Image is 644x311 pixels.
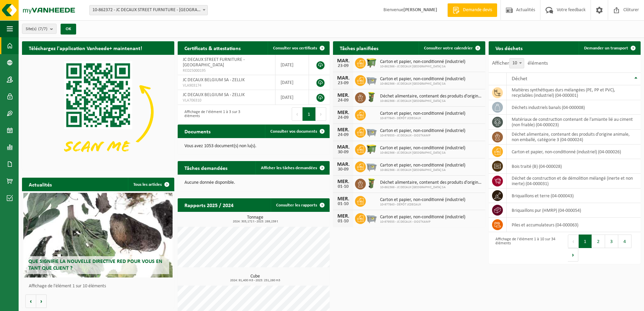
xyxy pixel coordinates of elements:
[419,41,485,55] a: Consulter votre calendrier
[507,100,641,115] td: déchets industriels banals (04-000008)
[181,220,330,223] span: 2024: 303,172 t - 2025: 269,239 t
[22,178,59,191] h2: Actualités
[26,24,47,34] span: Site(s)
[509,58,524,68] span: 10
[183,57,245,68] span: JC DECAUX STREET FURNITURE - [GEOGRAPHIC_DATA]
[507,115,641,130] td: matériaux de construction contenant de l'amiante lié au ciment (non friable) (04-000023)
[380,215,465,220] span: Carton et papier, non-conditionné (industriel)
[181,279,330,282] span: 2024: 91,400 m3 - 2025: 251,260 m3
[275,55,309,75] td: [DATE]
[366,91,377,103] img: WB-0060-HPE-GN-51
[265,125,329,138] a: Consulter vos documents
[256,161,329,175] a: Afficher les tâches demandées
[579,41,640,55] a: Demander un transport
[512,76,527,82] span: Déchet
[184,180,323,185] p: Aucune donnée disponible.
[23,193,173,277] a: Que signifie la nouvelle directive RED pour vous en tant que client ?
[183,92,245,97] span: JC DECAUX BELGIUM SA - ZELLIK
[292,107,303,121] button: Previous
[22,55,174,169] img: Download de VHEPlus App
[380,197,465,203] span: Carton et papier, non-conditionné (industriel)
[507,159,641,174] td: bois traité (B) (04-000028)
[336,58,350,64] div: MAR.
[303,107,316,121] button: 1
[380,65,465,69] span: 10-862366 - JC DECAUX [GEOGRAPHIC_DATA] SA
[22,41,149,54] h2: Téléchargez l'application Vanheede+ maintenant!
[366,143,377,155] img: WB-1100-HPE-GN-50
[25,294,36,308] button: Vorige
[90,5,207,15] span: 10-862372 - JC DECAUX STREET FURNITURE - BRUXELLES
[366,126,377,137] img: WB-2500-GAL-GY-01
[380,94,482,99] span: Déchet alimentaire, contenant des produits d'origine animale, non emballé, catég...
[492,61,548,66] label: Afficher éléments
[403,7,437,13] strong: [PERSON_NAME]
[380,82,465,86] span: 10-862366 - JC DECAUX [GEOGRAPHIC_DATA] SA
[380,185,482,190] span: 10-862366 - JC DECAUX [GEOGRAPHIC_DATA] SA
[380,180,482,185] span: Déchet alimentaire, contenant des produits d'origine animale, non emballé, catég...
[275,90,309,105] td: [DATE]
[584,46,628,50] span: Demander un transport
[336,98,350,103] div: 24-09
[618,235,631,248] button: 4
[275,75,309,90] td: [DATE]
[316,107,326,121] button: Next
[380,134,465,138] span: 10-979555 - JC DECAUX - OOSTKAMP
[178,125,217,138] h2: Documents
[29,284,171,289] p: Affichage de l'élément 1 sur 10 éléments
[380,111,465,116] span: Carton et papier, non-conditionné (industriel)
[507,145,641,159] td: carton et papier, non-conditionné (industriel) (04-000026)
[366,178,377,189] img: WB-0060-HPE-GN-51
[336,196,350,202] div: MER.
[336,145,350,150] div: MAR.
[61,24,76,35] button: OK
[380,203,465,207] span: 10-977843 - DÉPÔT JCDECAUX
[380,128,465,134] span: Carton et papier, non-conditionné (industriel)
[336,202,350,206] div: 01-10
[178,161,234,174] h2: Tâches demandées
[568,235,579,248] button: Previous
[183,68,270,73] span: RED25000195
[336,184,350,189] div: 01-10
[336,110,350,115] div: MER.
[507,130,641,145] td: déchet alimentaire, contenant des produits d'origine animale, non emballé, catégorie 3 (04-000024)
[178,198,240,212] h2: Rapports 2025 / 2024
[380,146,465,151] span: Carton et papier, non-conditionné (industriel)
[178,41,247,54] h2: Certificats & attestations
[336,81,350,86] div: 23-09
[380,116,465,120] span: 10-977843 - DÉPÔT JCDECAUX
[268,41,329,55] a: Consulter vos certificats
[507,203,641,218] td: briquaillons pur (HMRP) (04-000054)
[380,151,465,155] span: 10-862366 - JC DECAUX [GEOGRAPHIC_DATA] SA
[507,188,641,203] td: briquaillons et terre (04-000043)
[336,214,350,219] div: MER.
[492,234,561,262] div: Affichage de l'élément 1 à 10 sur 34 éléments
[22,24,57,34] button: Site(s)(7/7)
[579,235,592,248] button: 1
[507,174,641,188] td: déchet de construction et de démolition mélangé (inerte et non inerte) (04-000031)
[366,160,377,172] img: WB-2500-GAL-GY-01
[380,59,465,65] span: Carton et papier, non-conditionné (industriel)
[336,93,350,98] div: MER.
[380,76,465,82] span: Carton et papier, non-conditionné (industriel)
[605,235,618,248] button: 3
[507,85,641,100] td: matières synthétiques durs mélangées (PE, PP et PVC), recyclables (industriel) (04-000001)
[366,74,377,86] img: WB-2500-GAL-GY-01
[184,144,323,149] p: Vous avez 1053 document(s) non lu(s).
[592,235,605,248] button: 2
[181,215,330,223] h3: Tonnage
[461,7,494,14] span: Demande devis
[183,77,245,83] span: JC DECAUX BELGIUM SA - ZELLIK
[38,27,47,31] count: (7/7)
[489,41,529,54] h2: Vos déchets
[380,163,465,168] span: Carton et papier, non-conditionné (industriel)
[336,179,350,184] div: MER.
[36,294,47,308] button: Volgende
[181,274,330,282] h3: Cube
[128,178,174,191] a: Tous les articles
[273,46,317,50] span: Consulter vos certificats
[270,129,317,134] span: Consulter vos documents
[183,83,270,88] span: VLA903174
[336,64,350,68] div: 23-09
[510,59,524,68] span: 10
